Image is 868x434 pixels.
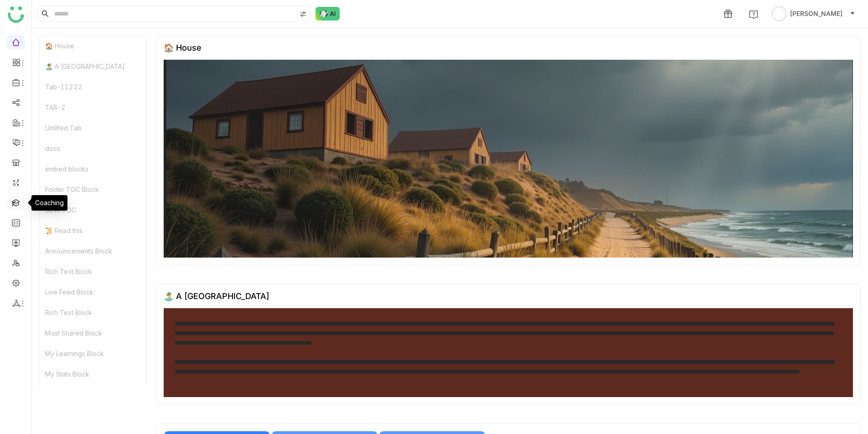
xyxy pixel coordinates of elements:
div: Live Feed Block [40,282,146,302]
div: Most Shared Block [40,323,146,343]
div: Tab-11222 [40,77,146,97]
div: Rich Text Block [40,261,146,282]
div: Folder TOC Block [40,179,146,200]
img: 68553b2292361c547d91f02a [164,60,853,258]
span: [PERSON_NAME] [790,9,842,19]
div: 🏠 House [40,36,146,56]
button: [PERSON_NAME] [770,6,857,21]
img: ask-buddy-normal.svg [315,7,340,21]
div: embed blocks [40,159,146,179]
div: 🏝️ A [GEOGRAPHIC_DATA] [164,291,269,301]
div: My Learnings Block [40,343,146,364]
div: My Stats Block [40,364,146,384]
div: Rich Text Block [40,302,146,323]
div: TAB-2 [40,97,146,118]
img: help.svg [749,10,758,19]
div: Untitled Tab [40,118,146,138]
div: Coaching [31,195,67,211]
div: 📜 Read this [40,220,146,241]
img: search-type.svg [300,10,307,18]
div: New Courses Block [40,384,146,405]
img: avatar [772,6,786,21]
img: logo [8,6,24,23]
div: docs [40,138,146,159]
div: SDW TOC [40,200,146,220]
div: 🏝️ A [GEOGRAPHIC_DATA] [40,56,146,77]
div: 🏠 House [164,43,201,52]
div: Announcements Block [40,241,146,261]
